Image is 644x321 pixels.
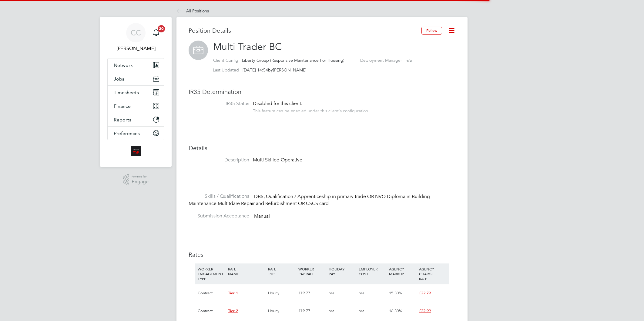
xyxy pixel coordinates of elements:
div: RATE NAME [226,263,267,279]
label: Skills / Qualifications [189,193,249,200]
a: Powered byEngage [123,174,149,186]
div: EMPLOYER COST [357,263,387,279]
span: Disabled for this client. [253,101,302,107]
span: CC [131,29,141,37]
span: n/a [329,308,334,313]
div: HOLIDAY PAY [327,263,357,279]
button: Preferences [108,127,164,140]
img: alliancemsp-logo-retina.png [131,146,141,156]
span: Tier 2 [228,308,238,313]
label: Deployment Manager [360,58,402,63]
span: n/a [359,308,364,313]
label: Client Config [213,58,238,63]
span: n/a [359,290,364,296]
a: All Positions [176,8,209,14]
span: n/a [406,58,412,63]
h3: Details [189,144,455,152]
span: Liberty Group (Responsive Maintenance For Housing) [242,58,344,63]
div: AGENCY MARKUP [387,263,418,279]
div: Hourly [267,284,297,302]
div: Hourly [267,302,297,320]
div: AGENCY CHARGE RATE [418,263,448,284]
div: by [213,67,307,73]
button: Network [108,58,164,72]
span: Network [114,62,133,68]
span: 15.30% [389,290,402,296]
h3: Position Details [189,27,421,35]
span: Claire Compton [107,45,164,52]
span: [PERSON_NAME] [273,67,307,73]
span: Reports [114,117,131,123]
div: RATE TYPE [267,263,297,279]
label: Description [189,157,249,163]
nav: Main navigation [100,17,172,167]
div: WORKER ENGAGEMENT TYPE [196,263,226,284]
button: Timesheets [108,86,164,99]
span: £22.79 [419,290,431,296]
span: Powered by [132,174,149,179]
span: DBS, Qualification / Apprenticeship in primary trade OR NVQ Diploma in Building Maintenance Multi... [189,194,430,207]
div: £19.77 [297,284,327,302]
span: Timesheets [114,90,139,95]
span: 16.30% [389,308,402,313]
h3: Rates [189,251,455,259]
p: Multi Skilled Operative [253,157,404,163]
button: Reports [108,113,164,126]
span: [DATE] 14:54 [243,67,268,73]
div: Contract [196,284,226,302]
div: This feature can be enabled under this client's configuration. [253,107,369,114]
a: CC[PERSON_NAME] [107,23,164,52]
span: Engage [132,179,149,184]
label: Last Updated [213,67,239,73]
span: Manual [254,213,270,219]
button: Jobs [108,72,164,85]
span: Finance [114,103,131,109]
a: Go to home page [107,146,164,156]
span: Multi Trader BC [213,41,282,53]
button: Follow [421,27,442,35]
label: IR35 Status [189,101,249,107]
span: Tier 1 [228,290,238,296]
a: 20 [150,23,162,42]
div: WORKER PAY RATE [297,263,327,279]
span: Preferences [114,131,140,136]
span: Jobs [114,76,124,82]
span: n/a [329,290,334,296]
div: Contract [196,302,226,320]
span: £22.99 [419,308,431,313]
div: £19.77 [297,302,327,320]
span: 20 [158,25,165,32]
label: Submission Acceptance [189,213,249,219]
button: Finance [108,99,164,113]
h3: IR35 Determination [189,88,455,96]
